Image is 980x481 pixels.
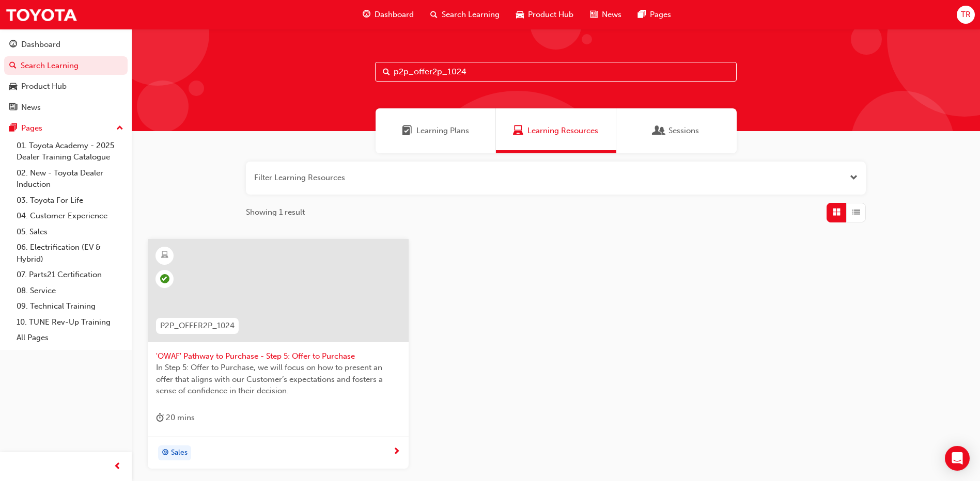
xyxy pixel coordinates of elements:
[160,320,235,332] span: P2P_OFFER2P_1024
[4,77,128,96] a: Product Hub
[116,122,123,135] span: up-icon
[160,274,169,283] span: learningRecordVerb_PASS-icon
[945,446,970,471] div: Open Intercom Messenger
[363,8,370,21] span: guage-icon
[383,66,390,78] span: Search
[496,108,616,153] a: Learning ResourcesLearning Resources
[9,40,17,50] span: guage-icon
[376,108,496,153] a: Learning PlansLearning Plans
[616,108,737,153] a: SessionsSessions
[12,224,128,240] a: 05. Sales
[668,125,699,137] span: Sessions
[12,138,128,165] a: 01. Toyota Academy - 2025 Dealer Training Catalogue
[21,39,60,51] div: Dashboard
[4,98,128,117] a: News
[4,119,128,138] button: Pages
[650,9,671,21] span: Pages
[162,446,169,460] span: target-icon
[12,314,128,330] a: 10. TUNE Rev-Up Training
[12,267,128,283] a: 07. Parts21 Certification
[156,362,400,397] span: In Step 5: Offer to Purchase, we will focus on how to present an offer that aligns with our Custo...
[393,447,400,457] span: next-icon
[21,102,41,114] div: News
[630,4,679,25] a: pages-iconPages
[12,193,128,209] a: 03. Toyota For Life
[833,206,841,218] span: Grid
[156,411,164,424] span: duration-icon
[171,447,188,459] span: Sales
[528,9,573,21] span: Product Hub
[422,4,508,25] a: search-iconSearch Learning
[21,81,67,92] div: Product Hub
[957,6,975,24] button: TR
[430,8,438,21] span: search-icon
[654,125,664,137] span: Sessions
[161,249,168,262] span: learningResourceType_ELEARNING-icon
[602,9,621,21] span: News
[402,125,412,137] span: Learning Plans
[9,61,17,71] span: search-icon
[21,122,42,134] div: Pages
[354,4,422,25] a: guage-iconDashboard
[4,56,128,75] a: Search Learning
[375,62,737,82] input: Search...
[12,239,128,267] a: 06. Electrification (EV & Hybrid)
[513,125,523,137] span: Learning Resources
[4,33,128,119] button: DashboardSearch LearningProduct HubNews
[12,208,128,224] a: 04. Customer Experience
[527,125,598,137] span: Learning Resources
[375,9,414,21] span: Dashboard
[12,165,128,193] a: 02. New - Toyota Dealer Induction
[638,8,646,21] span: pages-icon
[590,8,598,21] span: news-icon
[12,330,128,346] a: All Pages
[114,460,121,473] span: prev-icon
[9,124,17,133] span: pages-icon
[9,82,17,91] span: car-icon
[852,206,860,218] span: List
[148,239,409,469] a: P2P_OFFER2P_1024'OWAF' Pathway to Purchase - Step 5: Offer to PurchaseIn Step 5: Offer to Purchas...
[582,4,630,25] a: news-iconNews
[156,411,195,424] div: 20 mins
[12,283,128,299] a: 08. Service
[246,206,305,218] span: Showing 1 result
[416,125,469,137] span: Learning Plans
[5,3,77,26] img: Trak
[9,103,17,113] span: news-icon
[508,4,582,25] a: car-iconProduct Hub
[12,298,128,314] a: 09. Technical Training
[516,8,524,21] span: car-icon
[961,9,971,21] span: TR
[156,350,400,362] span: 'OWAF' Pathway to Purchase - Step 5: Offer to Purchase
[850,172,858,184] button: Open the filter
[442,9,500,21] span: Search Learning
[4,35,128,54] a: Dashboard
